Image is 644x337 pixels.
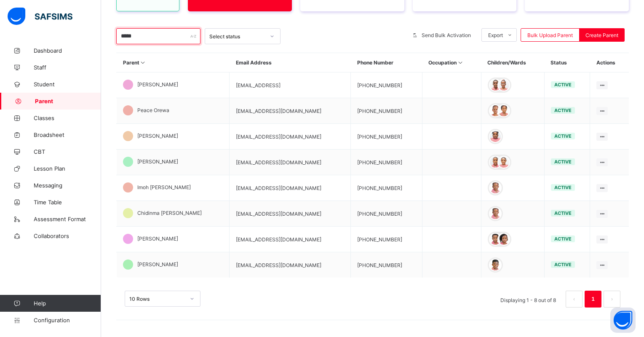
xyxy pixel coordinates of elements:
th: Parent [117,53,230,72]
span: active [554,236,572,242]
td: [PHONE_NUMBER] [351,227,422,252]
td: [PHONE_NUMBER] [351,175,422,201]
th: Occupation [422,53,481,72]
th: Status [544,53,590,72]
span: Create Parent [585,32,618,38]
span: Broadsheet [34,131,101,138]
span: Messaging [34,182,101,189]
span: active [554,159,572,165]
span: Classes [34,115,101,121]
li: 上一页 [566,291,583,308]
span: Imoh [PERSON_NAME] [137,184,191,190]
span: Help [34,300,101,307]
span: active [554,262,572,267]
td: [EMAIL_ADDRESS] [230,72,351,98]
td: [PHONE_NUMBER] [351,150,422,175]
span: Chidinma [PERSON_NAME] [137,210,202,216]
span: Time Table [34,199,101,206]
span: Dashboard [34,47,101,54]
td: [EMAIL_ADDRESS][DOMAIN_NAME] [230,201,351,227]
li: 下一页 [604,291,620,308]
span: Assessment Format [34,216,101,222]
td: [EMAIL_ADDRESS][DOMAIN_NAME] [230,124,351,150]
span: Lesson Plan [34,165,101,172]
td: [EMAIL_ADDRESS][DOMAIN_NAME] [230,98,351,124]
button: Open asap [610,308,636,333]
span: Configuration [34,317,101,324]
li: Displaying 1 - 8 out of 8 [494,291,562,308]
button: next page [604,291,620,308]
span: [PERSON_NAME] [137,261,178,267]
th: Children/Wards [481,53,544,72]
td: [PHONE_NUMBER] [351,252,422,278]
span: active [554,107,572,113]
span: [PERSON_NAME] [137,158,178,165]
th: Actions [590,53,629,72]
span: CBT [34,148,101,155]
span: Send Bulk Activation [422,32,471,38]
th: Email Address [230,53,351,72]
div: Select status [209,33,265,40]
td: [EMAIL_ADDRESS][DOMAIN_NAME] [230,175,351,201]
td: [PHONE_NUMBER] [351,201,422,227]
div: 10 Rows [129,296,185,302]
i: Sort in Ascending Order [457,59,464,66]
td: [EMAIL_ADDRESS][DOMAIN_NAME] [230,252,351,278]
span: Staff [34,64,101,71]
span: active [554,210,572,216]
span: Student [34,81,101,88]
span: active [554,82,572,88]
span: [PERSON_NAME] [137,81,178,88]
span: Peace Orewa [137,107,169,113]
th: Phone Number [351,53,422,72]
span: Collaborators [34,233,101,239]
td: [PHONE_NUMBER] [351,124,422,150]
button: prev page [566,291,583,308]
li: 1 [585,291,601,308]
td: [EMAIL_ADDRESS][DOMAIN_NAME] [230,150,351,175]
span: [PERSON_NAME] [137,235,178,242]
span: active [554,185,572,190]
span: Export [488,32,503,38]
span: active [554,133,572,139]
i: Sort in Ascending Order [139,59,147,66]
td: [EMAIL_ADDRESS][DOMAIN_NAME] [230,227,351,252]
img: safsims [8,8,72,25]
td: [PHONE_NUMBER] [351,98,422,124]
span: Bulk Upload Parent [527,32,573,38]
td: [PHONE_NUMBER] [351,72,422,98]
a: 1 [589,294,597,305]
span: Parent [35,98,101,104]
span: [PERSON_NAME] [137,133,178,139]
